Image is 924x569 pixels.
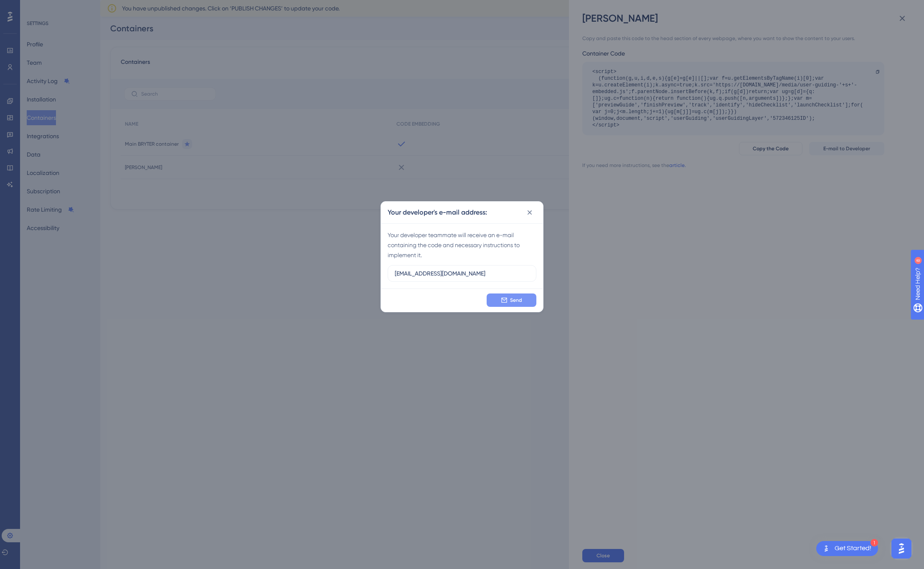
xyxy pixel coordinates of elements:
[395,269,529,278] input: E-mail
[510,297,522,303] span: Send
[58,4,61,11] div: 8
[821,544,831,554] img: launcher-image-alternative-text
[816,541,878,556] div: Open Get Started! checklist, remaining modules: 1
[835,544,871,553] div: Get Started!
[889,536,914,561] iframe: UserGuiding AI Assistant Launcher
[20,2,52,12] span: Need Help?
[388,230,536,260] div: Your developer teammate will receive an e-mail containing the code and necessary instructions to ...
[388,207,487,217] h2: Your developer's e-mail address:
[871,539,878,546] div: 1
